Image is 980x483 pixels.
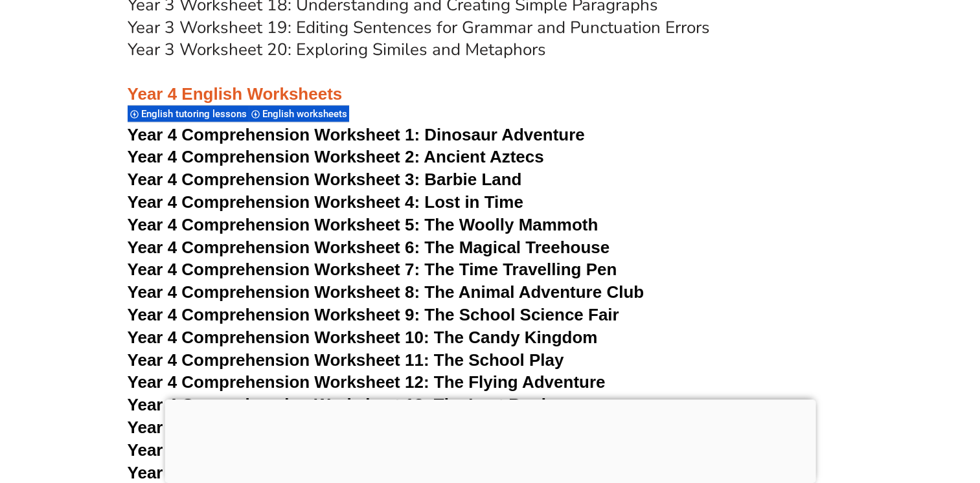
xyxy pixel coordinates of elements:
a: Year 4 Comprehension Worksheet 14: Lost in a Museum [128,418,576,437]
a: Year 3 Worksheet 20: Exploring Similes and Metaphors [128,38,546,61]
a: Year 4 Comprehension Worksheet 2: Ancient Aztecs [128,147,544,166]
a: Year 4 Comprehension Worksheet 9: The School Science Fair [128,305,619,324]
a: Year 4 Comprehension Worksheet 4: Lost in Time [128,192,523,212]
h3: Year 4 English Worksheets [128,62,853,106]
iframe: Chat Widget [764,337,980,483]
span: English tutoring lessons [141,108,251,120]
a: Year 4 Comprehension Worksheet 15: The Talking Toy [128,440,560,460]
a: Year 4 Comprehension Worksheet 16: The Rainbow Kingdom [128,463,617,482]
a: Year 4 Comprehension Worksheet 11: The School Play [128,350,564,370]
span: Dinosaur Adventure [424,125,584,144]
div: English tutoring lessons [128,105,249,122]
iframe: Advertisement [165,399,815,480]
a: Year 4 Comprehension Worksheet 12: The Flying Adventure [128,372,606,392]
a: Year 4 Comprehension Worksheet 5: The Woolly Mammoth [128,215,598,234]
a: Year 4 Comprehension Worksheet 6: The Magical Treehouse [128,238,610,257]
span: Year 4 Comprehension Worksheet 1: [128,125,420,144]
a: Year 4 Comprehension Worksheet 3: Barbie Land [128,170,522,189]
a: Year 4 Comprehension Worksheet 8: The Animal Adventure Club [128,282,644,302]
a: Year 4 Comprehension Worksheet 1: Dinosaur Adventure [128,125,585,144]
a: Year 4 Comprehension Worksheet 10: The Candy Kingdom [128,328,598,347]
a: Year 4 Comprehension Worksheet 7: The Time Travelling Pen [128,260,617,279]
span: English worksheets [262,108,351,120]
div: English worksheets [249,105,349,122]
a: Year 3 Worksheet 19: Editing Sentences for Grammar and Punctuation Errors [128,16,710,39]
a: Year 4 Comprehension Worksheet 13: The Lost Book [128,395,551,414]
